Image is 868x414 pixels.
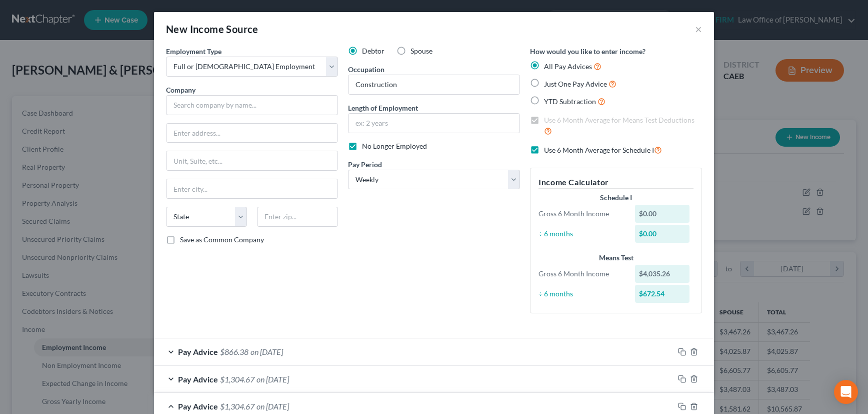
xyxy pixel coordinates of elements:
div: $4,035.26 [635,265,690,283]
input: ex: 2 years [348,114,519,133]
span: Just One Pay Advice [544,80,607,88]
input: Search company by name... [166,95,338,115]
span: All Pay Advices [544,62,592,71]
span: Spouse [410,47,432,55]
input: Enter zip... [257,207,338,227]
span: $1,304.67 [220,401,254,411]
label: Length of Employment [348,103,418,113]
span: Pay Advice [178,347,218,356]
div: $672.54 [635,285,690,303]
label: Occupation [348,64,384,75]
span: $866.38 [220,347,248,356]
div: New Income Source [166,22,258,36]
div: $0.00 [635,205,690,223]
input: Enter city... [166,179,337,198]
span: Debtor [362,47,384,55]
span: $1,304.67 [220,374,254,384]
div: Means Test [538,253,693,263]
h5: Income Calculator [538,176,693,189]
button: × [695,23,702,35]
div: ÷ 6 months [533,229,630,239]
label: How would you like to enter income? [530,46,645,57]
span: on [DATE] [256,374,289,384]
span: Company [166,86,195,94]
span: Use 6 Month Average for Means Test Deductions [544,116,694,124]
span: Save as Common Company [180,235,264,244]
span: Pay Advice [178,374,218,384]
span: Use 6 Month Average for Schedule I [544,146,654,154]
span: Pay Period [348,160,382,169]
input: -- [348,75,519,94]
span: Pay Advice [178,401,218,411]
span: YTD Subtraction [544,97,596,106]
span: on [DATE] [256,401,289,411]
input: Enter address... [166,124,337,143]
span: No Longer Employed [362,142,427,150]
div: Gross 6 Month Income [533,209,630,219]
input: Unit, Suite, etc... [166,151,337,170]
div: Open Intercom Messenger [834,380,858,404]
span: on [DATE] [250,347,283,356]
div: $0.00 [635,225,690,243]
div: Gross 6 Month Income [533,269,630,279]
span: Employment Type [166,47,221,56]
div: Schedule I [538,193,693,203]
div: ÷ 6 months [533,289,630,299]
